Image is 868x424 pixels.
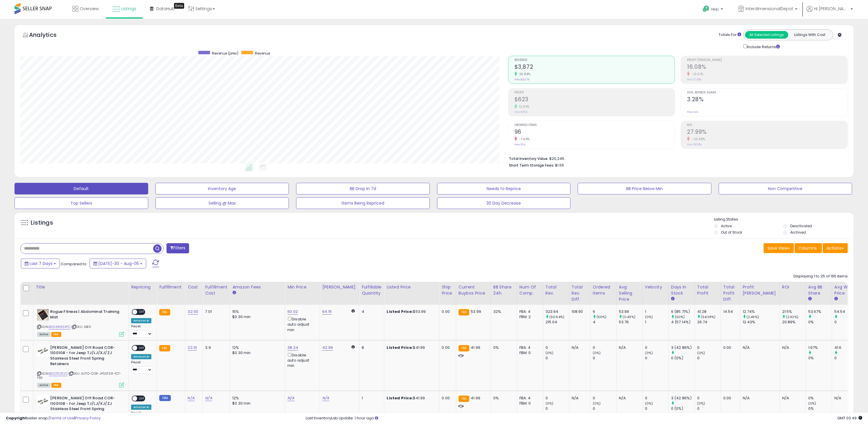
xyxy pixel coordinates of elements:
small: (0%) [697,351,705,355]
span: FBA [51,332,61,337]
div: Velocity [645,284,666,290]
div: Total Rev. Diff. [572,284,588,302]
span: Ordered Items [514,124,675,127]
div: $0.30 min [232,314,280,320]
div: Totals For [719,32,741,38]
img: 41cIiQbuynL._SL40_.jpg [37,309,49,321]
button: BB Drop in 7d [296,183,430,194]
button: Last 7 Days [21,259,60,268]
span: OFF [137,345,146,350]
div: N/A [572,345,586,350]
a: N/A [205,395,212,401]
div: $0.30 min [232,350,280,356]
div: Preset: [131,360,152,374]
small: -7.69% [517,137,530,141]
b: Listed Price: [387,309,413,314]
a: 42.99 [322,345,333,351]
div: 15% [232,309,280,314]
small: (0%) [697,401,705,406]
div: 12% [232,345,280,350]
label: Active [721,223,732,228]
b: Listed Price: [387,395,413,401]
div: Preset: [131,324,152,338]
div: 1 [362,396,380,401]
small: FBM [159,395,171,401]
b: Short Term Storage Fees: [509,163,554,168]
h2: 96 [514,129,675,136]
strong: Copyright [6,415,27,421]
span: OFF [137,310,146,315]
b: Total Inventory Value: [509,156,548,161]
button: 30 Day Decrease [437,197,571,209]
span: DataHub [156,6,175,12]
div: 0.00 [442,345,451,350]
div: 0.00 [442,396,451,401]
div: 21.5% [782,309,806,314]
span: Listings [121,6,136,12]
div: N/A [743,396,775,401]
div: $53.99 [387,309,435,314]
div: 0 [697,345,721,350]
div: 3 (42.86%) [671,345,695,350]
div: Min Price [287,284,317,290]
div: Avg BB Share [808,284,829,296]
a: B06XWKS4PC [49,324,70,329]
div: BB Share 24h. [493,284,514,296]
a: 22.10 [188,345,197,351]
div: N/A [619,396,638,401]
div: 0% [808,396,832,401]
div: 0 [697,356,721,361]
span: | SKU: AB10 [71,324,91,329]
h2: $623 [514,96,675,104]
div: Listed Price [387,284,437,290]
div: 53.99 [619,309,642,314]
button: Selling @ Max [155,197,289,209]
div: Cost [188,284,200,290]
div: FBM: 2 [519,314,539,320]
small: Prev: $3,076 [514,78,530,81]
span: Help [711,7,719,12]
small: FBA [459,396,469,402]
div: 0 [546,396,569,401]
img: 2192xewdRDL._SL40_.jpg [37,396,49,407]
button: [DATE]-30 - Aug-05 [90,259,146,268]
div: 0 [645,356,668,361]
div: Amazon AI [131,354,151,359]
i: Get Help [702,5,710,12]
div: Num of Comp. [519,284,541,296]
span: Hi [PERSON_NAME] [814,6,849,12]
button: Inventory Age [155,183,289,194]
div: Tooltip anchor [174,3,184,9]
div: N/A [619,345,638,350]
small: Amazon Fees. [232,290,236,295]
a: 38.24 [287,345,298,351]
button: BB Price Below Min [578,183,711,194]
span: Profit [514,91,675,94]
h5: Analytics [29,31,68,40]
div: 0% [493,396,512,401]
small: (0%) [645,401,653,406]
div: FBM: 0 [519,350,539,356]
b: [PERSON_NAME] Off Road COR-1100108 - for Jeep TJ/LJ/XJ/ZJ Stainless Steel Front Spring Retainers [50,345,121,368]
div: 0 (0%) [671,356,695,361]
p: Listing States: [714,217,853,222]
div: ASIN: [37,345,124,387]
div: FBA: 4 [519,309,539,314]
small: FBA [459,345,469,351]
a: N/A [287,395,294,401]
label: Out of Stock [721,230,742,235]
label: Deactivated [790,223,812,228]
div: 0 [834,320,858,325]
div: 53.67% [808,309,832,314]
div: 215.04 [546,320,569,325]
div: 4 (57.14%) [671,320,695,325]
small: FBA [159,345,170,351]
small: (50.64%) [549,315,564,319]
div: 0 [645,406,668,411]
span: OFF [137,396,146,401]
div: 32% [493,309,512,314]
div: Days In Stock [671,284,692,296]
div: Disable auto adjust min [287,352,315,369]
small: Avg Win Price. [834,296,838,302]
b: Listed Price: [387,345,413,350]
